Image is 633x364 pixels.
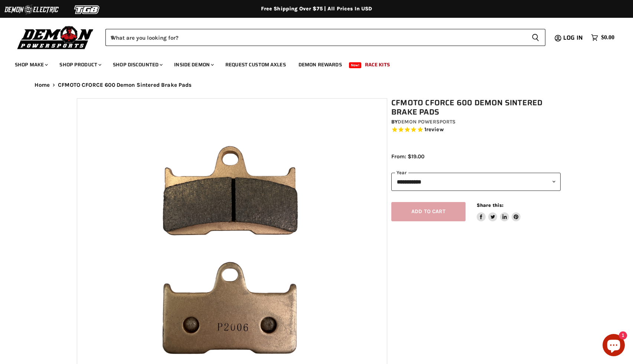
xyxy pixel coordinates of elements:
[426,126,444,133] span: review
[4,3,59,17] img: Demon Electric Logo 2
[391,98,561,117] h1: CFMOTO CFORCE 600 Demon Sintered Brake Pads
[359,57,395,72] a: Race Kits
[349,62,362,68] span: New!
[391,126,561,134] span: Rated 5.0 out of 5 stars 1 reviews
[293,57,348,72] a: Demon Rewards
[398,119,456,125] a: Demon Powersports
[220,57,291,72] a: Request Custom Axles
[107,57,167,72] a: Shop Discounted
[526,29,545,46] button: Search
[105,29,526,46] input: When autocomplete results are available use up and down arrows to review and enter to select
[54,57,106,72] a: Shop Product
[20,6,614,12] div: Free Shipping Over $75 | All Prices In USD
[600,334,627,358] inbox-online-store-chat: Shopify online store chat
[9,57,52,72] a: Shop Make
[560,34,587,41] a: Log in
[20,82,614,88] nav: Breadcrumbs
[169,57,218,72] a: Inside Demon
[391,118,561,126] div: by
[563,33,583,42] span: Log in
[587,32,618,43] a: $0.00
[391,153,424,160] span: From: $19.00
[15,24,96,50] img: Demon Powersports
[477,202,503,208] span: Share this:
[477,202,521,222] aside: Share this:
[105,29,545,46] form: Product
[9,54,613,72] ul: Main menu
[59,3,115,17] img: TGB Logo 2
[391,173,561,191] select: year
[58,82,192,88] span: CFMOTO CFORCE 600 Demon Sintered Brake Pads
[35,82,50,88] a: Home
[424,126,444,133] span: 1 reviews
[601,34,614,41] span: $0.00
